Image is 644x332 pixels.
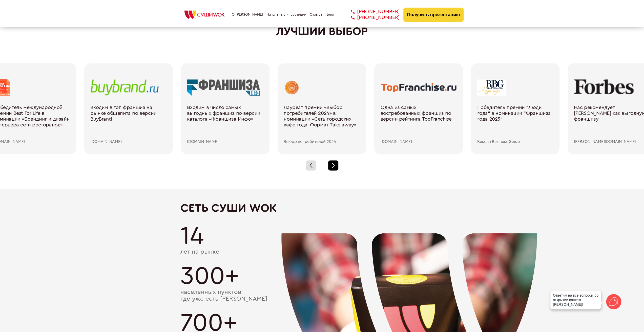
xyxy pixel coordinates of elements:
[266,13,306,17] a: Начальные инвестиции
[477,105,553,140] div: Победитель премии "Люди года" в номинации "Франшиза года 2023"
[180,202,464,215] h2: Сеть Суши Wok
[180,249,464,256] div: лет на рынке
[180,289,464,302] div: населенных пунктов, где уже есть [PERSON_NAME]
[187,79,263,144] a: Входим в число самых выгодных франшиз по версии каталога «Франшиза Инфо» [DOMAIN_NAME]
[284,105,360,140] div: Лауреат премии «Выбор потребителей 2024» в номинации «Сеть городских кафе года. Формат Take away»
[380,139,457,144] div: [DOMAIN_NAME]
[180,223,464,249] div: 14
[477,139,553,144] div: Russian Business Guide
[284,139,360,144] div: Выбор потребителей 2024
[180,9,228,20] img: СУШИWOK
[90,139,167,144] div: [DOMAIN_NAME]
[403,8,464,22] button: Получить презентацию
[327,13,335,17] a: Блог
[180,263,464,289] div: 300+
[310,13,323,17] a: Отзывы
[343,15,400,20] a: [PHONE_NUMBER]
[343,9,400,15] a: [PHONE_NUMBER]
[550,291,601,309] div: Ответим на все вопросы об открытии вашего [PERSON_NAME]!
[232,13,263,17] a: О [PERSON_NAME]
[90,105,167,140] div: Входим в топ франшиз на рынке общепита по версии BuyBrand
[187,105,263,140] div: Входим в число самых выгодных франшиз по версии каталога «Франшиза Инфо»
[187,139,263,144] div: [DOMAIN_NAME]
[380,105,457,140] div: Одна из самых востребованных франшиз по версии рейтинга TopFranchise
